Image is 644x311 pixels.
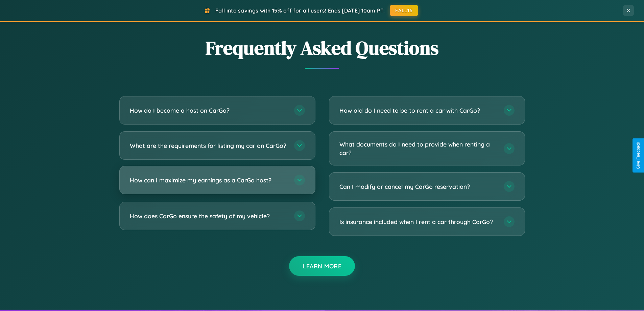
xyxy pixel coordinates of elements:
[215,7,385,14] span: Fall into savings with 15% off for all users! Ends [DATE] 10am PT.
[339,140,497,157] h3: What documents do I need to provide when renting a car?
[339,218,497,226] h3: Is insurance included when I rent a car through CarGo?
[636,142,641,169] div: Give Feedback
[130,106,287,115] h3: How do I become a host on CarGo?
[130,212,287,220] h3: How does CarGo ensure the safety of my vehicle?
[390,5,418,16] button: FALL15
[289,256,355,276] button: Learn More
[339,106,497,115] h3: How old do I need to be to rent a car with CarGo?
[130,141,287,150] h3: What are the requirements for listing my car on CarGo?
[119,35,525,61] h2: Frequently Asked Questions
[130,176,287,184] h3: How can I maximize my earnings as a CarGo host?
[339,182,497,191] h3: Can I modify or cancel my CarGo reservation?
